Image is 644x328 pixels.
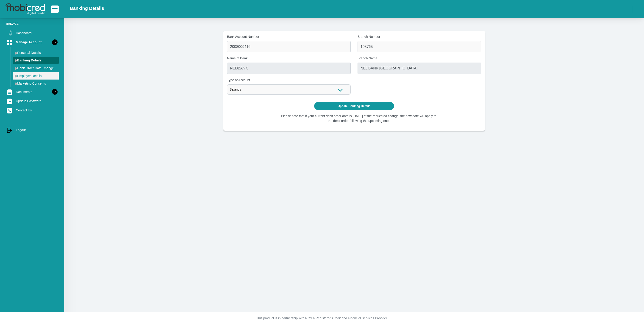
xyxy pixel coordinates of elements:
li: Manage [6,22,59,26]
button: Update Banking Details [314,102,394,110]
h2: Banking Details [70,6,104,11]
img: menu arrow [15,52,17,55]
input: Name of Bank [227,63,351,74]
img: logo-mobicred.svg [6,3,45,15]
a: Documents [6,88,59,96]
input: Branch Number [358,41,481,52]
label: Type of Account [227,78,351,83]
a: Dashboard [6,29,59,37]
label: Branch Number [358,34,481,39]
input: Bank Account Number [227,41,351,52]
label: Bank Account Number [227,34,351,39]
a: Debit Order Date Change [13,64,59,72]
img: menu arrow [15,67,17,70]
a: Update Password [6,97,59,105]
a: Banking Details [13,57,59,64]
p: This product is in partnership with RCS a Registered Credit and Financial Services Provider. [195,316,449,321]
li: Please note that if your current debit order date is [DATE] of the requested change, the new date... [280,114,438,123]
a: Contact Us [6,106,59,115]
label: Name of Bank [227,56,351,61]
input: Branch Name [358,63,481,74]
img: menu arrow [15,82,17,85]
a: Logout [6,126,59,134]
a: Employer Details [13,72,59,80]
div: Savings [227,84,351,95]
label: Branch Name [358,56,481,61]
a: Personal Details [13,49,59,56]
img: menu arrow [15,59,17,62]
a: Marketing Consents [13,80,59,87]
img: menu arrow [15,74,17,77]
a: Manage Account [6,38,59,47]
